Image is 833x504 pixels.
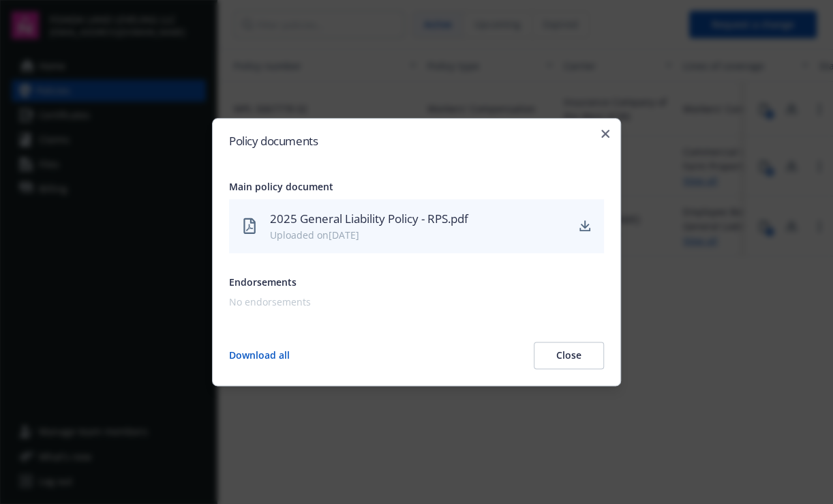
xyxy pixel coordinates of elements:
button: Close [534,342,604,369]
button: Download all [229,342,290,369]
a: download [577,218,593,235]
div: Endorsements [229,275,604,289]
div: Main policy document [229,179,604,194]
h2: Policy documents [229,135,604,147]
div: Uploaded on [DATE] [270,228,566,242]
div: 2025 General Liability Policy - RPS.pdf [270,210,566,228]
div: No endorsements [229,295,599,309]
